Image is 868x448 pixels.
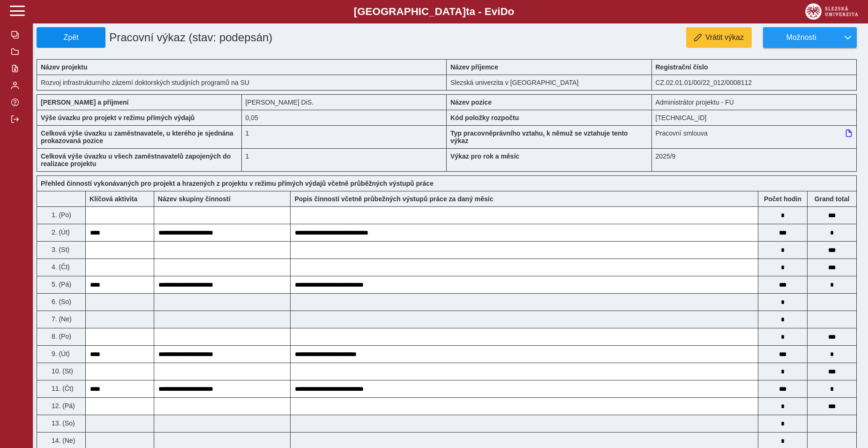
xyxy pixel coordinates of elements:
[450,152,519,160] b: Výkaz pro rok a měsíc
[41,33,101,42] span: Zpět
[450,129,628,144] b: Typ pracovněprávního vztahu, k němuž se vztahuje tento výkaz
[50,437,75,444] span: 14. (Ne)
[652,148,857,172] div: 2025/9
[37,75,447,91] div: Rozvoj infrastrukturního zázemí doktorských studijních programů na SU
[41,129,233,144] b: Celková výše úvazku u zaměstnavatele, u kterého je sjednána prokazovaná pozice
[652,110,857,125] div: [TECHNICAL_ID]
[242,110,447,125] div: 0,4 h / den. 2 h / týden.
[450,63,498,71] b: Název příjemce
[466,6,469,17] span: t
[450,114,519,121] b: Kód položky rozpočtu
[50,350,70,357] span: 9. (Út)
[37,27,105,48] button: Zpět
[450,99,492,106] b: Název pozice
[50,211,71,219] span: 1. (Po)
[447,75,652,91] div: Slezská univerzita v [GEOGRAPHIC_DATA]
[41,99,128,106] b: [PERSON_NAME] a příjmení
[805,3,858,20] img: logo_web_su.png
[50,246,69,253] span: 3. (St)
[771,33,831,42] span: Možnosti
[50,228,70,236] span: 2. (Út)
[50,367,73,375] span: 10. (St)
[294,195,493,203] b: Popis činností včetně průbežných výstupů práce za daný měsíc
[50,419,75,427] span: 13. (So)
[105,27,382,48] h1: Pracovní výkaz (stav: podepsán)
[500,6,508,17] span: D
[242,148,447,172] div: 1
[652,75,857,91] div: CZ.02.01.01/00/22_012/0008112
[508,6,515,17] span: o
[242,125,447,148] div: 1
[652,125,857,148] div: Pracovní smlouva
[808,195,856,203] b: Suma za den přes všechny výkazy
[158,195,231,203] b: Název skupiny činností
[50,385,74,392] span: 11. (Čt)
[41,152,231,167] b: Celková výše úvazku u všech zaměstnavatelů zapojených do realizace projektu
[705,33,744,42] span: Vrátit výkaz
[90,195,137,203] b: Klíčová aktivita
[41,180,434,187] b: Přehled činností vykonávaných pro projekt a hrazených z projektu v režimu přímých výdajů včetně p...
[50,263,70,271] span: 4. (Čt)
[242,94,447,110] div: [PERSON_NAME] DiS.
[758,195,807,203] b: Počet hodin
[50,402,75,410] span: 12. (Pá)
[41,114,195,121] b: Výše úvazku pro projekt v režimu přímých výdajů
[652,94,857,110] div: Administrátor projektu - FÚ
[50,298,71,305] span: 6. (So)
[28,6,840,18] b: [GEOGRAPHIC_DATA] a - Evi
[656,63,708,71] b: Registrační číslo
[41,63,88,71] b: Název projektu
[50,315,72,323] span: 7. (Ne)
[686,27,752,48] button: Vrátit výkaz
[50,333,71,340] span: 8. (Po)
[763,27,839,48] button: Možnosti
[50,281,71,288] span: 5. (Pá)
